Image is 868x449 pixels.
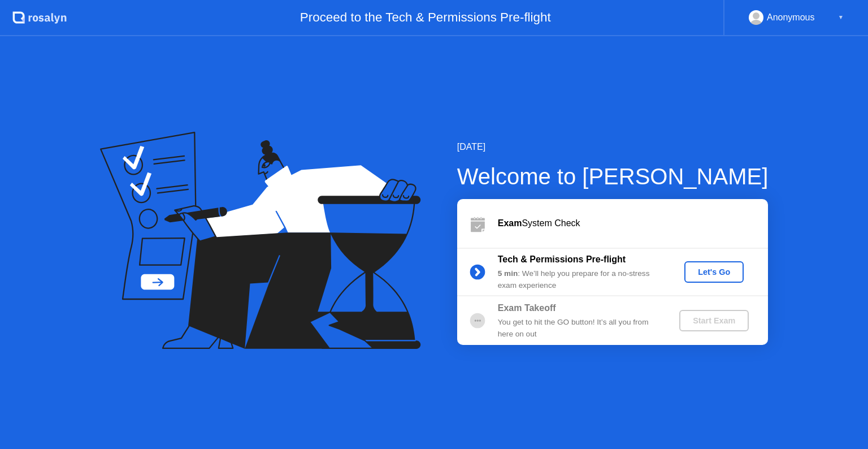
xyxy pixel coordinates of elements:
div: Start Exam [684,316,744,325]
div: Let's Go [689,267,739,277]
div: Welcome to [PERSON_NAME] [457,159,769,193]
button: Let's Go [684,261,744,283]
div: : We’ll help you prepare for a no-stress exam experience [498,268,661,291]
div: You get to hit the GO button! It’s all you from here on out [498,317,661,340]
b: Exam Takeoff [498,303,556,313]
div: ▼ [838,10,844,25]
b: Exam [498,218,522,228]
button: Start Exam [679,310,749,331]
div: [DATE] [457,140,769,154]
div: Anonymous [767,10,815,25]
b: Tech & Permissions Pre-flight [498,254,626,264]
b: 5 min [498,269,518,278]
div: System Check [498,217,768,230]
